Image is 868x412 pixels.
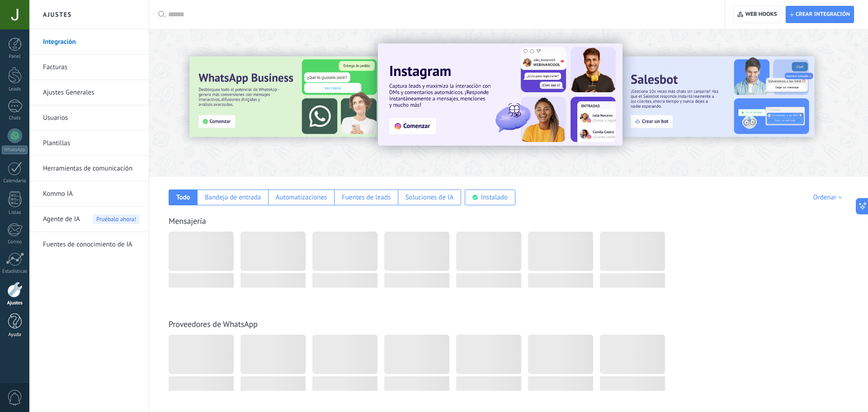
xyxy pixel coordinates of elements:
[813,193,845,202] div: Ordenar
[29,232,149,257] li: Fuentes de conocimiento de IA
[2,54,28,60] div: Panel
[378,43,623,146] img: Slide 1
[205,193,261,202] div: Bandeja de entrada
[43,105,140,131] a: Usuarios
[2,146,28,154] div: WhatsApp
[406,193,453,202] div: Soluciones de IA
[43,207,80,232] span: Agente de IA
[745,11,777,18] span: Web hooks
[796,11,850,18] span: Crear integración
[43,29,140,55] a: Integración
[29,181,149,207] li: Kommo IA
[29,156,149,181] li: Herramientas de comunicación
[2,86,28,92] div: Leads
[786,6,854,23] button: Crear integración
[29,105,149,131] li: Usuarios
[43,232,140,257] a: Fuentes de conocimiento de IA
[43,207,140,232] a: Agente de IAPruébalo ahora!
[43,181,140,207] a: Kommo IA
[176,193,190,202] div: Todo
[2,269,28,275] div: Estadísticas
[29,55,149,80] li: Facturas
[2,115,28,121] div: Chats
[2,332,28,338] div: Ayuda
[169,319,258,329] a: Proveedores de WhatsApp
[43,156,140,181] a: Herramientas de comunicación
[189,57,382,137] img: Slide 3
[2,239,28,245] div: Correo
[2,210,28,216] div: Listas
[43,55,140,80] a: Facturas
[2,300,28,306] div: Ajustes
[733,6,781,23] button: Web hooks
[29,29,149,55] li: Integración
[29,207,149,232] li: Agente de IA
[2,178,28,184] div: Calendario
[342,193,391,202] div: Fuentes de leads
[622,57,814,137] img: Slide 2
[29,80,149,105] li: Ajustes Generales
[169,216,206,226] a: Mensajería
[43,80,140,105] a: Ajustes Generales
[481,193,508,202] div: Instalado
[93,214,140,224] span: Pruébalo ahora!
[43,131,140,156] a: Plantillas
[29,131,149,156] li: Plantillas
[276,193,327,202] div: Automatizaciones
